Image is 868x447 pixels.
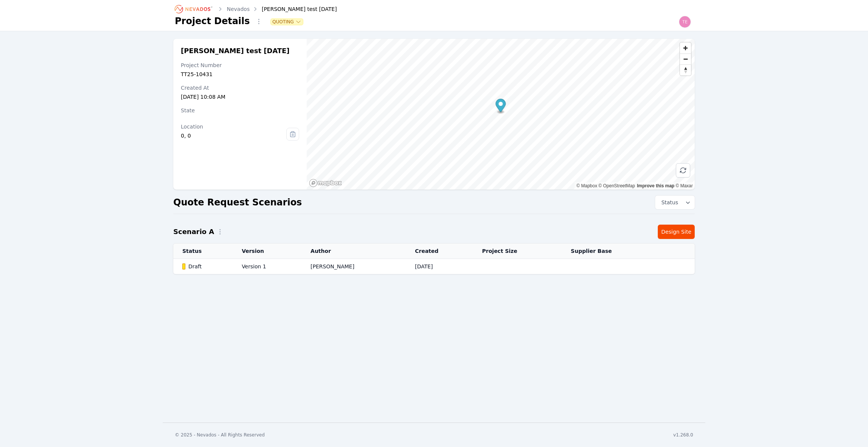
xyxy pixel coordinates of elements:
[181,84,299,92] div: Created At
[406,243,473,259] th: Created
[301,243,406,259] th: Author
[181,46,299,55] h2: [PERSON_NAME] test [DATE]
[655,196,695,209] button: Status
[233,259,302,274] td: Version 1
[495,99,506,114] div: Map marker
[576,183,597,188] a: Mapbox
[675,183,693,188] a: Maxar
[680,43,691,54] button: Zoom in
[181,107,299,114] div: State
[181,132,286,139] div: 0, 0
[673,432,693,438] div: v1.268.0
[637,183,674,188] a: Improve this map
[473,243,562,259] th: Project Size
[181,70,299,78] div: TT25-10431
[173,243,233,259] th: Status
[680,54,691,64] span: Zoom out
[175,3,337,15] nav: Breadcrumb
[233,243,302,259] th: Version
[181,61,299,69] div: Project Number
[406,259,473,274] td: [DATE]
[227,5,250,13] a: Nevados
[251,5,337,13] div: [PERSON_NAME] test [DATE]
[309,179,342,187] a: Mapbox homepage
[173,196,302,208] h2: Quote Request Scenarios
[658,225,695,239] a: Design Site
[658,199,678,206] span: Status
[680,65,691,75] span: Reset bearing to north
[181,123,286,130] div: Location
[175,432,265,438] div: © 2025 - Nevados - All Rights Reserved
[181,93,299,101] div: [DATE] 10:08 AM
[175,15,250,27] h1: Project Details
[599,183,635,188] a: OpenStreetMap
[307,39,695,190] canvas: Map
[680,54,691,64] button: Zoom out
[301,259,406,274] td: [PERSON_NAME]
[562,243,661,259] th: Supplier Base
[182,263,229,270] div: Draft
[173,259,695,274] tr: DraftVersion 1[PERSON_NAME][DATE]
[680,64,691,75] button: Reset bearing to north
[679,16,691,28] img: Ted Elliott
[173,227,214,237] h2: Scenario A
[271,19,303,25] button: Quoting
